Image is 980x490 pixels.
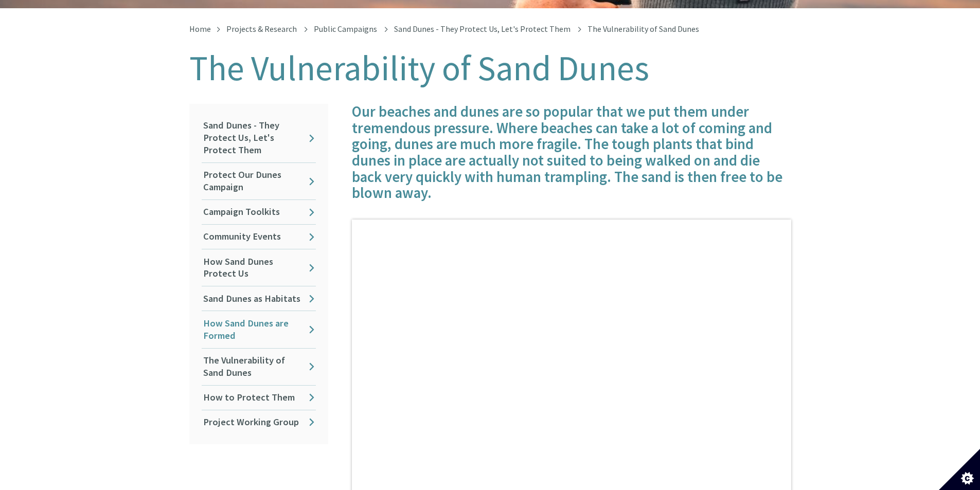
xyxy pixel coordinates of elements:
a: Projects & Research [226,24,297,34]
a: Public Campaigns [314,24,377,34]
h1: The Vulnerability of Sand Dunes [189,49,791,87]
a: Protect Our Dunes Campaign [202,163,316,199]
a: Campaign Toolkits [202,200,316,224]
a: Sand Dunes as Habitats [202,286,316,311]
a: How to Protect Them [202,386,316,410]
a: Community Events [202,225,316,249]
a: How Sand Dunes Protect Us [202,249,316,286]
button: Set cookie preferences [939,449,980,490]
a: Sand Dunes - They Protect Us, Let's Protect Them [202,114,316,162]
span: The Vulnerability of Sand Dunes [587,24,699,34]
a: Home [189,24,211,34]
a: Project Working Group [202,410,316,434]
a: The Vulnerability of Sand Dunes [202,349,316,385]
h4: Our beaches and dunes are so popular that we put them under tremendous pressure. Where beaches ca... [352,104,791,202]
a: How Sand Dunes are Formed [202,311,316,348]
a: Sand Dunes - They Protect Us, Let's Protect Them [394,24,571,34]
